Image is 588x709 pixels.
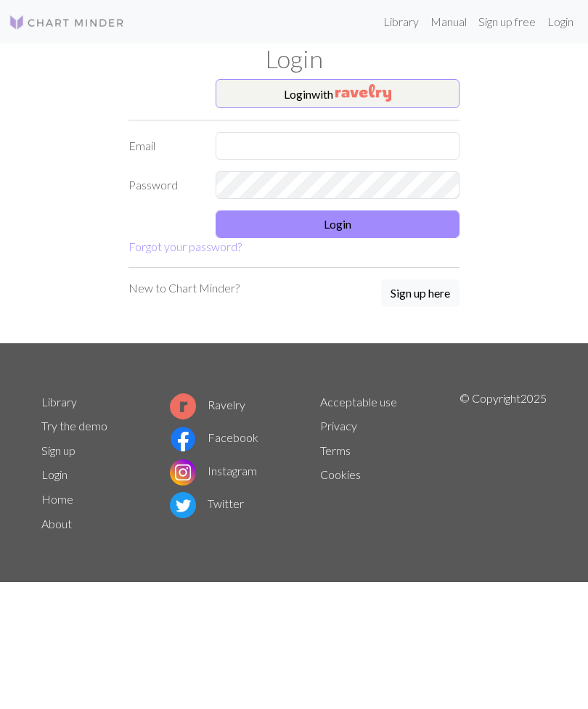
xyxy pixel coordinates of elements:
[216,210,460,238] button: Login
[170,426,196,452] img: Facebook logo
[320,419,357,433] a: Privacy
[170,393,196,419] img: Ravelry logo
[320,443,351,457] a: Terms
[170,492,196,518] img: Twitter logo
[381,279,460,308] a: Sign up here
[170,459,196,485] img: Instagram logo
[425,7,473,36] a: Manual
[9,14,125,31] img: Logo
[41,517,72,530] a: About
[41,443,75,457] a: Sign up
[170,464,257,478] a: Instagram
[170,430,258,444] a: Facebook
[33,44,555,73] h1: Login
[41,395,77,409] a: Library
[542,7,579,36] a: Login
[335,84,391,102] img: Ravelry
[120,171,207,199] label: Password
[128,279,240,297] p: New to Chart Minder?
[320,395,397,409] a: Acceptable use
[170,496,244,510] a: Twitter
[170,398,245,411] a: Ravelry
[381,279,460,307] button: Sign up here
[41,492,73,506] a: Home
[320,467,361,481] a: Cookies
[460,390,547,536] p: © Copyright 2025
[216,79,460,108] button: Loginwith
[473,7,542,36] a: Sign up free
[41,467,68,481] a: Login
[377,7,425,36] a: Library
[128,239,242,253] a: Forgot your password?
[120,132,207,160] label: Email
[41,419,107,433] a: Try the demo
